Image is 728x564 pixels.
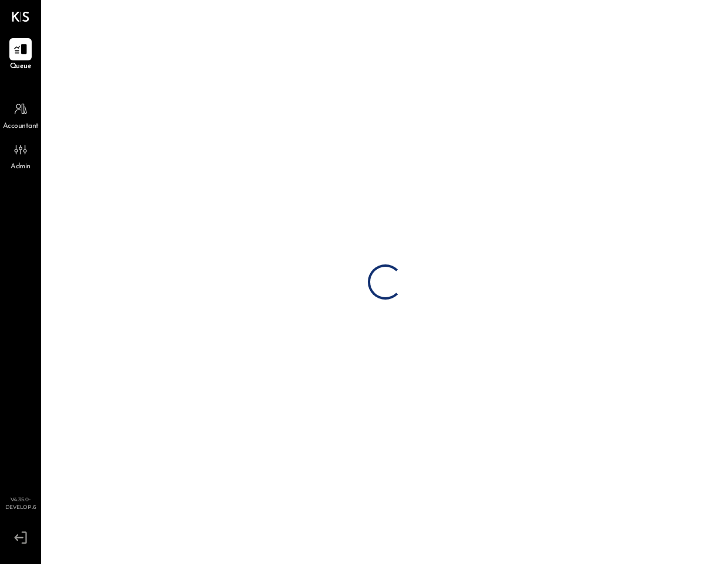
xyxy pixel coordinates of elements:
span: Admin [11,162,31,172]
span: Accountant [3,121,39,132]
a: Queue [1,38,40,72]
a: Admin [1,138,40,172]
a: Accountant [1,98,40,132]
span: Queue [10,62,32,72]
